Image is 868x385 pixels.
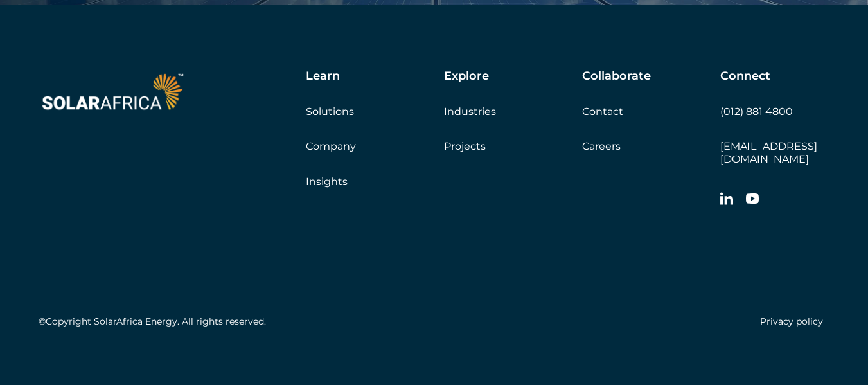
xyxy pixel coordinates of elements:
h5: ©Copyright SolarAfrica Energy. All rights reserved. [39,316,266,327]
h5: Connect [720,69,770,84]
a: Privacy policy [760,316,823,327]
a: Industries [444,105,496,118]
a: Projects [444,140,486,152]
a: Company [306,140,356,152]
a: [EMAIL_ADDRESS][DOMAIN_NAME] [720,140,817,165]
h5: Explore [444,69,489,84]
a: Insights [306,175,348,188]
a: Contact [582,105,623,118]
h5: Learn [306,69,340,84]
a: Solutions [306,105,354,118]
a: Careers [582,140,621,152]
a: (012) 881 4800 [720,105,793,118]
h5: Collaborate [582,69,651,84]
